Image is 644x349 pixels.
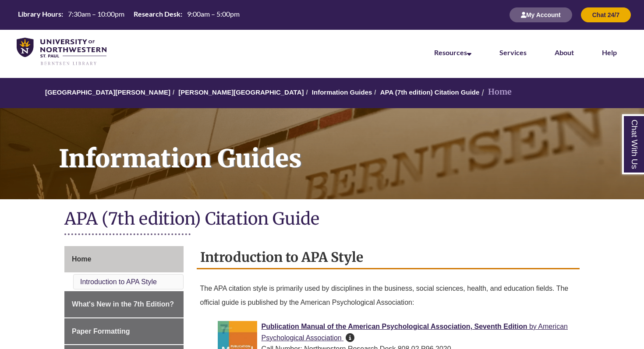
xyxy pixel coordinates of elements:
[262,323,568,342] a: Publication Manual of the American Psychological Association, Seventh Edition by American Psychol...
[581,11,631,18] a: Chat 24/7
[200,278,577,313] p: The APA citation style is primarily used by disciplines in the business, social sciences, health,...
[262,323,527,330] span: Publication Manual of the American Psychological Association, Seventh Edition
[64,318,184,345] a: Paper Formatting
[529,323,537,330] span: by
[72,255,91,263] span: Home
[45,88,170,96] a: [GEOGRAPHIC_DATA][PERSON_NAME]
[68,10,124,18] span: 7:30am – 10:00pm
[80,278,157,286] a: Introduction to APA Style
[602,48,617,56] a: Help
[14,9,64,19] th: Library Hours:
[72,300,174,308] span: What's New in the 7th Edition?
[49,108,644,188] h1: Information Guides
[14,9,243,20] table: Hours Today
[64,291,184,317] a: What's New in the 7th Edition?
[555,48,574,56] a: About
[499,48,527,56] a: Services
[581,7,631,22] button: Chat 24/7
[64,246,184,272] a: Home
[72,328,130,335] span: Paper Formatting
[262,323,568,342] span: American Psychological Association
[64,208,580,231] h1: APA (7th edition) Citation Guide
[479,86,512,99] li: Home
[197,246,580,269] h2: Introduction to APA Style
[130,9,184,19] th: Research Desk:
[380,88,480,96] a: APA (7th edition) Citation Guide
[510,11,572,18] a: My Account
[312,88,372,96] a: Information Guides
[14,9,243,21] a: Hours Today
[510,7,572,22] button: My Account
[434,48,471,56] a: Resources
[17,38,106,66] img: UNWSP Library Logo
[187,10,240,18] span: 9:00am – 5:00pm
[178,88,304,96] a: [PERSON_NAME][GEOGRAPHIC_DATA]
